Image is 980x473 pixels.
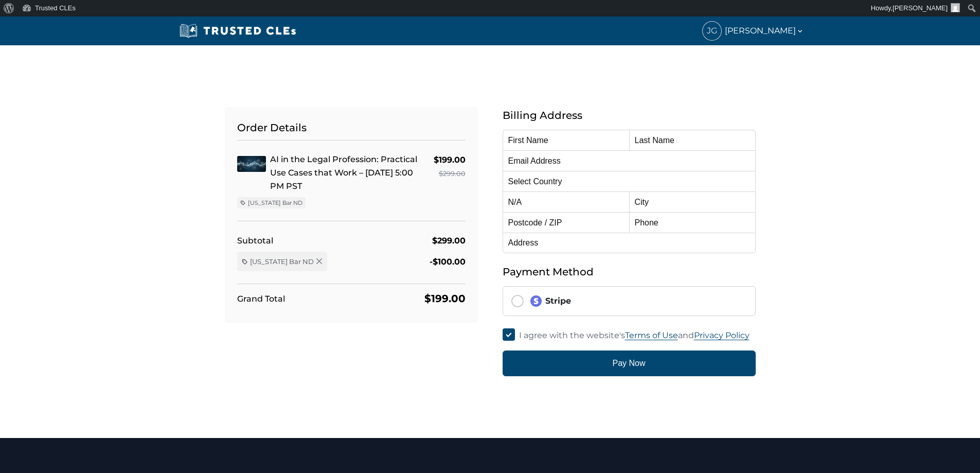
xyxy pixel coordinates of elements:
a: AI in the Legal Profession: Practical Use Cases that Work – [DATE] 5:00 PM PST [270,154,417,191]
span: [PERSON_NAME] [725,24,804,38]
input: Last Name [629,130,756,150]
a: Terms of Use [625,330,678,340]
span: [US_STATE] Bar ND [248,199,302,207]
input: Email Address [503,150,756,171]
input: First Name [503,130,629,150]
a: Privacy Policy [694,330,750,340]
span: I agree with the website's and [519,330,750,340]
div: -$100.00 [430,255,466,269]
div: Subtotal [237,234,273,248]
img: stripe [530,295,542,307]
img: Trusted CLEs [176,23,299,39]
img: AI in the Legal Profession: Practical Use Cases that Work – 10/15 – 5:00 PM PST [237,156,266,172]
span: [US_STATE] Bar ND [250,257,314,266]
span: [PERSON_NAME] [893,4,948,12]
h5: Payment Method [503,264,756,280]
input: Postcode / ZIP [503,212,629,233]
input: Address [503,233,756,253]
button: Pay Now [503,351,756,376]
span: JG [703,22,721,40]
input: City [629,191,756,212]
div: $199.00 [434,153,466,167]
h5: Billing Address [503,107,756,124]
div: Stripe [530,295,747,307]
h5: Order Details [237,119,466,141]
div: $199.00 [424,290,466,307]
div: $299.00 [434,167,466,181]
input: stripeStripe [511,295,524,307]
div: $299.00 [432,234,466,248]
div: Grand Total [237,292,285,306]
input: Phone [629,212,756,233]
